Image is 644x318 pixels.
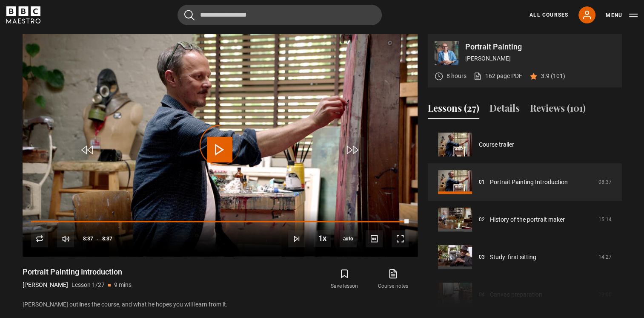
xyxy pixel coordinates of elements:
a: Course trailer [479,140,514,149]
button: Fullscreen [392,230,409,247]
button: Submit the search query [184,10,195,20]
p: 8 hours [447,72,467,81]
svg: BBC Maestro [6,6,40,23]
p: [PERSON_NAME] [23,280,68,289]
span: auto [340,230,357,247]
video-js: Video Player [23,34,418,257]
span: 8:37 [102,231,112,246]
button: Next Lesson [288,230,305,247]
a: History of the portrait maker [490,215,565,224]
p: 3.9 (101) [541,72,565,81]
button: Captions [366,230,383,247]
button: Lessons (27) [428,101,479,119]
button: Toggle navigation [606,11,638,20]
button: Details [489,101,520,119]
span: - [97,236,99,242]
button: Replay [31,230,48,247]
h1: Portrait Painting Introduction [23,267,132,277]
span: 8:37 [83,231,93,246]
button: Save lesson [320,267,369,292]
button: Playback Rate [314,230,331,247]
button: Mute [57,230,74,247]
div: Progress Bar [31,221,408,223]
a: Study: first sitting [490,253,536,262]
p: 9 mins [114,280,132,289]
input: Search [177,5,382,25]
a: Course notes [369,267,417,292]
a: All Courses [530,11,568,19]
p: Portrait Painting [465,43,615,51]
p: [PERSON_NAME] outlines the course, and what he hopes you will learn from it. [23,300,418,309]
p: [PERSON_NAME] [465,54,615,63]
button: Reviews (101) [530,101,586,119]
div: Current quality: 720p [340,230,357,247]
a: 162 page PDF [473,72,522,81]
p: Lesson 1/27 [72,280,105,289]
a: Portrait Painting Introduction [490,178,568,187]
